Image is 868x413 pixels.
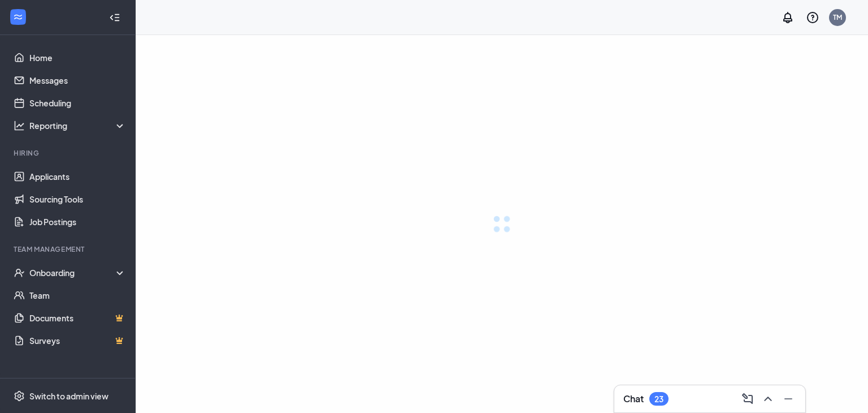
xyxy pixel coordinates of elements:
[737,390,756,408] button: ComposeMessage
[14,148,124,158] div: Hiring
[761,392,775,406] svg: ChevronUp
[29,46,126,69] a: Home
[623,393,644,405] h3: Chat
[29,307,126,329] a: DocumentsCrown
[29,188,126,210] a: Sourcing Tools
[14,244,124,254] div: Team Management
[14,267,25,278] svg: UserCheck
[29,329,126,352] a: SurveysCrown
[14,120,25,131] svg: Analysis
[12,11,24,23] svg: WorkstreamLogo
[29,390,108,402] div: Switch to admin view
[781,11,795,24] svg: Notifications
[29,267,127,278] div: Onboarding
[29,92,126,114] a: Scheduling
[778,390,796,408] button: Minimize
[29,69,126,92] a: Messages
[14,390,25,402] svg: Settings
[654,394,663,404] div: 23
[109,12,120,23] svg: Collapse
[29,210,126,233] a: Job Postings
[833,12,842,22] div: TM
[29,120,127,131] div: Reporting
[29,284,126,307] a: Team
[806,11,819,24] svg: QuestionInfo
[782,392,795,406] svg: Minimize
[758,390,776,408] button: ChevronUp
[29,165,126,188] a: Applicants
[741,392,754,406] svg: ComposeMessage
